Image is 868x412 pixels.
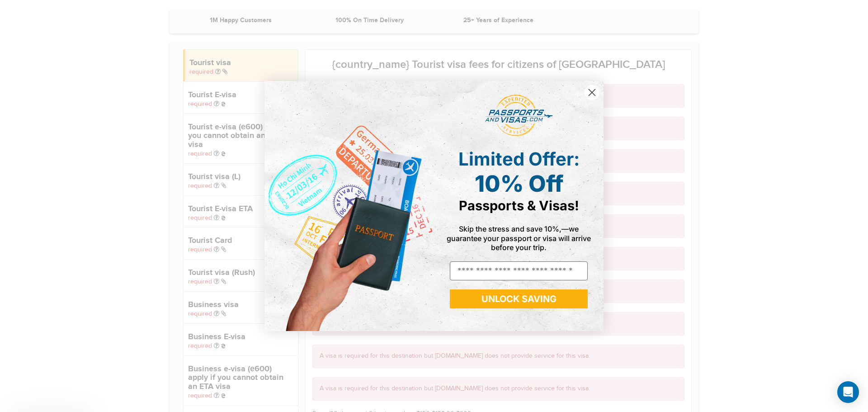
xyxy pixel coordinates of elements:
[584,85,600,100] button: Close dialog
[447,224,591,251] span: Skip the stress and save 10%,—we guarantee your passport or visa will arrive before your trip.
[485,95,553,137] img: passports and visas
[459,198,579,213] span: Passports & Visas!
[837,381,859,403] div: Open Intercom Messenger
[264,81,434,331] img: de9cda0d-0715-46ca-9a25-073762a91ba7.png
[475,170,563,197] span: 10% Off
[458,148,580,170] span: Limited Offer:
[450,289,588,308] button: UNLOCK SAVING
